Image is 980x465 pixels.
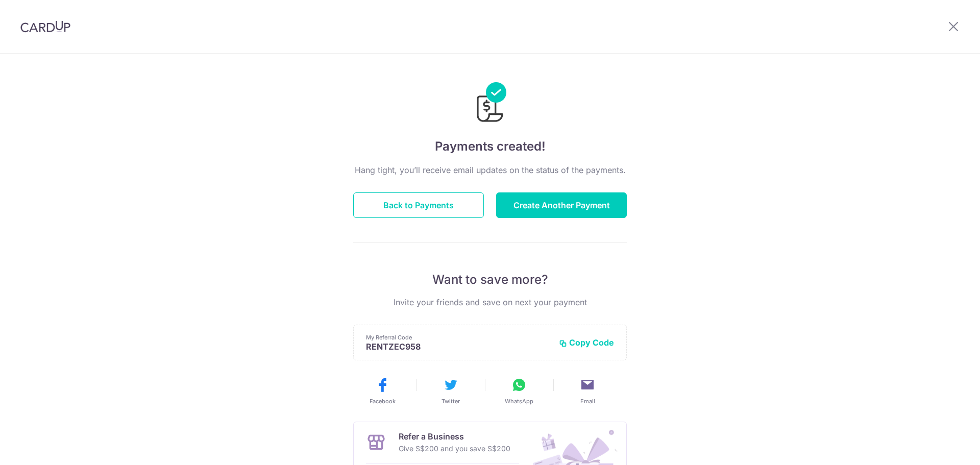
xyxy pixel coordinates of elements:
[353,296,627,308] p: Invite your friends and save on next your payment
[489,377,549,405] button: WhatsApp
[421,377,481,405] button: Twitter
[20,20,70,33] img: CardUp
[442,397,460,405] span: Twitter
[366,333,551,341] p: My Referral Code
[496,192,627,218] button: Create Another Payment
[353,192,484,218] button: Back to Payments
[352,377,412,405] button: Facebook
[557,377,618,405] button: Email
[353,164,627,176] p: Hang tight, you’ll receive email updates on the status of the payments.
[370,397,396,405] span: Facebook
[559,337,614,348] button: Copy Code
[474,82,506,125] img: Payments
[399,443,510,455] p: Give S$200 and you save S$200
[366,341,551,352] p: RENTZEC958
[399,430,510,443] p: Refer a Business
[353,272,627,288] p: Want to save more?
[505,397,533,405] span: WhatsApp
[353,137,627,156] h4: Payments created!
[580,397,595,405] span: Email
